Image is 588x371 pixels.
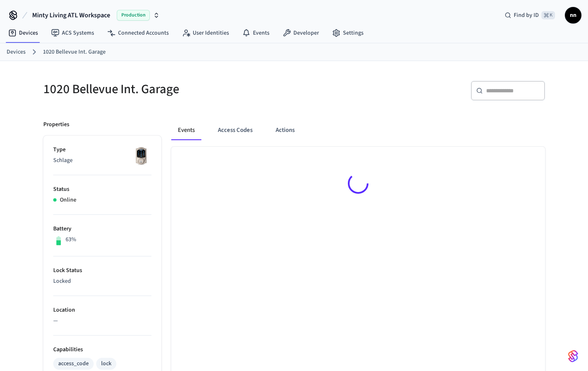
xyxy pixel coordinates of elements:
[2,26,45,40] a: Devices
[53,266,151,275] p: Lock Status
[101,26,175,40] a: Connected Accounts
[53,306,151,315] p: Location
[498,8,562,23] div: Find by ID⌘ K
[7,48,26,56] a: Devices
[53,277,151,286] p: Locked
[175,26,236,40] a: User Identities
[45,26,101,40] a: ACS Systems
[565,7,581,23] button: nn
[53,146,151,154] p: Type
[58,359,89,368] div: access_code
[269,120,301,140] button: Actions
[53,156,151,165] p: Schlage
[66,235,76,244] p: 63%
[60,196,76,204] p: Online
[326,26,370,40] a: Settings
[171,120,201,140] button: Events
[43,81,289,98] h5: 1020 Bellevue Int. Garage
[101,359,111,368] div: lock
[236,26,276,40] a: Events
[171,120,545,140] div: ant example
[43,120,69,129] p: Properties
[53,345,151,354] p: Capabilities
[131,146,151,166] img: Schlage Sense Smart Deadbolt with Camelot Trim, Front
[53,185,151,194] p: Status
[53,317,151,325] p: —
[117,10,150,21] span: Production
[32,10,110,20] span: Minty Living ATL Workspace
[566,8,581,23] span: nn
[568,350,578,363] img: SeamLogoGradient.69752ec5.svg
[211,120,259,140] button: Access Codes
[276,26,326,40] a: Developer
[43,48,106,56] a: 1020 Bellevue Int. Garage
[541,11,555,19] span: ⌘ K
[53,225,151,233] p: Battery
[514,11,539,19] span: Find by ID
